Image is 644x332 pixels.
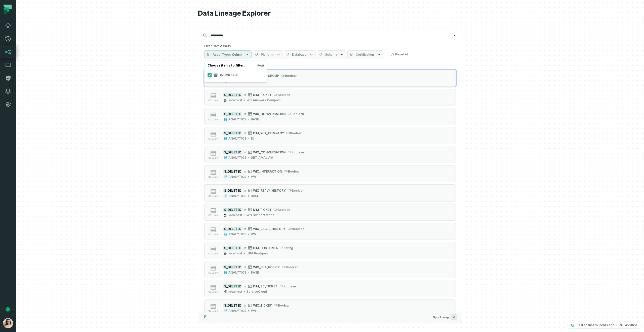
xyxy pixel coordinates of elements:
[247,290,267,294] div: ServiceCloud
[208,176,218,178] span: column
[223,246,242,250] mark: IS_DELETED
[247,213,275,217] div: Wix Support Model
[284,246,293,250] span: string
[597,323,615,327] relative-time: Oct 9, 2025, 4:34 AM GMT+3
[577,323,615,328] p: Last scanned
[244,150,246,154] span: in
[253,208,272,212] span: DIM_TICKET
[253,93,272,97] span: DIM_TICKET
[253,131,284,135] span: DIM_WIX_COMPANY
[244,170,246,173] span: in
[253,265,280,269] span: WIX_SLA_POLICY
[317,50,346,59] button: Schema
[205,70,267,80] label: Column
[204,70,456,87] button: columnIS_DELETEDinDIM_WIX_GROUPbooleanANALYTICSBI
[208,73,212,77] button: Column(314)
[253,50,283,59] button: Platform
[285,74,297,78] span: boolean
[253,227,286,231] span: WIX_LABEL_HISTORY
[290,131,302,135] span: boolean
[208,195,218,197] span: column
[251,156,273,160] div: DBT_AMALLYA
[223,170,242,173] mark: IS_DELETED
[284,284,296,288] span: boolean
[204,299,456,316] button: columnIS_DELETEDinWIX_TICKETbooleanANALYTICSVW
[251,117,259,121] div: BASE
[251,194,259,198] div: BASE
[204,261,456,278] button: columnIS_DELETEDinWIX_SLA_POLICYbooleanANALYTICSBASE
[292,112,304,116] span: boolean
[228,213,242,217] div: localhost
[208,291,218,293] span: column
[228,117,246,121] div: ANALYTICS
[251,232,256,236] div: VW
[625,324,637,327] h4: 456161d
[247,251,268,255] div: JIRA Postgres
[244,265,246,269] span: in
[204,204,456,221] button: columnIS_DELETEDinDIM_TICKETbooleanlocalhostWix Support Model
[292,189,304,192] span: boolean
[228,156,246,160] div: ANALYTICS
[251,309,256,313] div: VW
[568,322,640,328] button: Last scanned[DATE] 04:34:02456161d
[253,189,286,192] span: WIX_REPLY_HISTORY
[247,98,280,102] div: Wix Answers Compact
[286,265,298,269] span: boolean
[244,227,246,231] span: in
[228,194,246,198] div: ANALYTICS
[278,93,290,97] span: boolean
[228,232,246,236] div: ANALYTICS
[204,44,456,48] h5: Filter Data Assets...
[208,233,218,236] span: column
[204,165,456,182] button: columnIS_DELETEDinWIX_INTERACTIONbooleanANALYTICSVW
[278,304,290,307] span: boolean
[223,131,242,135] mark: IS_DELETED
[223,93,242,97] mark: IS_DELETED
[223,150,242,154] mark: IS_DELETED
[251,271,259,275] div: BASE
[244,304,246,307] span: in
[257,63,264,68] button: Reset
[204,280,456,297] button: columnIS_DELETEDinDIM_SC_TICKETbooleanlocalhostServiceCloud
[208,252,218,255] span: column
[253,304,272,307] span: WIX_TICKET
[208,214,218,217] span: column
[451,314,457,320] span: Press ↵ to add a new Data Asset to the graph
[223,304,242,307] mark: IS_DELETED
[232,53,243,57] span: Column
[244,189,246,192] span: in
[213,53,231,57] span: Asset Type
[223,227,242,231] mark: IS_DELETED
[244,246,246,250] span: in
[288,170,300,173] span: boolean
[388,50,411,58] button: Reset All
[356,53,374,57] span: Certification
[208,118,218,121] span: column
[228,271,246,275] div: ANALYTICS
[347,50,383,59] button: Certification
[228,175,246,179] div: ANALYTICS
[223,189,242,192] mark: IS_DELETED
[244,93,246,97] span: in
[6,307,10,312] div: Tooltip anchor
[261,53,273,57] span: Platform
[244,131,246,135] span: in
[204,223,456,240] button: columnIS_DELETEDinWIX_LABEL_HISTORYbooleanANALYTICSVW
[253,284,277,288] span: DIM_SC_TICKET
[208,157,218,159] span: column
[452,33,457,38] button: Clear search query
[204,127,456,144] button: columnIS_DELETEDinDIM_WIX_COMPANYbooleanANALYTICSBI
[251,137,254,141] div: BI
[228,290,242,294] div: localhost
[204,242,456,259] button: columnIS_DELETEDinDIM_CUSTOMERstringlocalhostJIRA Postgres
[228,137,246,141] div: ANALYTICS
[208,138,218,140] span: column
[253,150,286,154] span: WIX_CONVERSATION
[223,265,242,269] mark: IS_DELETED
[244,112,246,116] span: in
[204,89,456,106] button: columnIS_DELETEDinDIM_TICKETbooleanlocalhostWix Answers Compact
[433,314,457,320] span: Open Lineage
[223,208,242,212] mark: IS_DELETED
[244,208,246,212] span: in
[228,309,246,313] div: ANALYTICS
